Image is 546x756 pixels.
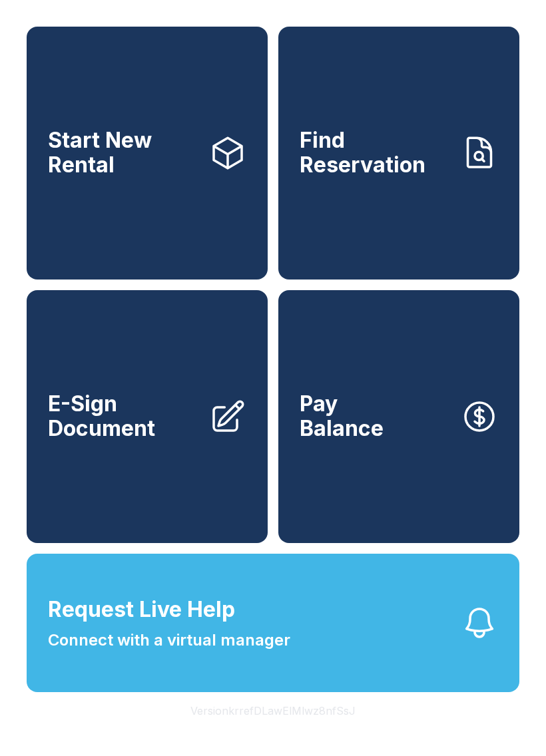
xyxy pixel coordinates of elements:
span: Find Reservation [300,128,450,177]
span: Request Live Help [48,594,235,626]
span: E-Sign Document [48,392,198,441]
button: VersionkrrefDLawElMlwz8nfSsJ [180,692,366,729]
a: E-Sign Document [27,290,268,543]
span: Start New Rental [48,128,198,177]
a: Start New Rental [27,27,268,280]
a: Find Reservation [278,27,519,280]
button: Request Live HelpConnect with a virtual manager [27,554,519,692]
a: PayBalance [278,290,519,543]
span: Pay Balance [300,392,384,441]
span: Connect with a virtual manager [48,628,290,652]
